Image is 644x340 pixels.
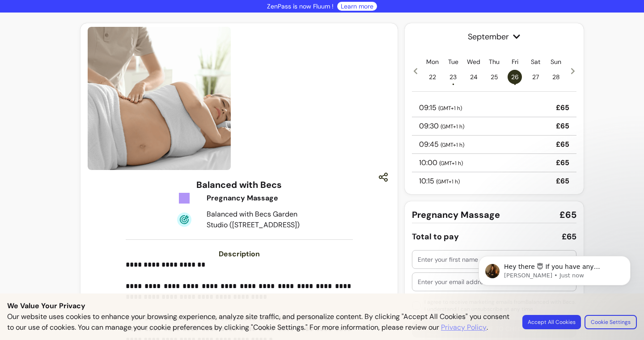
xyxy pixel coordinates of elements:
[514,80,516,89] span: •
[207,193,313,204] div: Pregnancy Massage
[7,311,512,333] p: Our website uses cookies to enhance your browsing experience, analyze site traffic, and personali...
[418,255,571,264] input: Enter your first name
[465,237,644,336] iframe: Intercom notifications message
[508,70,522,84] span: 26
[412,230,459,243] div: Total to pay
[549,70,563,84] span: 28
[448,57,458,66] p: Tue
[556,139,569,150] p: £65
[267,2,334,11] p: ZenPass is now Fluum !
[528,70,542,84] span: 27
[556,102,569,113] p: £65
[419,157,463,168] p: 10:00
[551,57,561,66] p: Sun
[441,123,464,130] span: ( GMT+1 h )
[425,70,440,84] span: 22
[441,141,464,149] span: ( GMT+1 h )
[412,30,576,43] span: September
[126,249,353,259] h3: Description
[341,2,373,11] a: Learn more
[419,121,464,132] p: 09:30
[531,57,540,66] p: Sat
[446,70,460,84] span: 23
[438,105,462,112] span: ( GMT+1 h )
[467,57,480,66] p: Wed
[419,139,464,150] p: 09:45
[559,208,576,221] span: £65
[487,70,501,84] span: 25
[419,176,460,187] p: 10:15
[556,176,569,187] p: £65
[426,57,439,66] p: Mon
[436,178,460,185] span: ( GMT+1 h )
[489,57,500,66] p: Thu
[562,230,576,243] div: £65
[452,80,454,89] span: •
[196,178,282,191] h3: Balanced with Becs
[412,208,500,221] span: Pregnancy Massage
[88,27,231,170] img: https://d3pz9znudhj10h.cloudfront.net/69a43b18-2d7d-4131-b5f8-49e6d97325aa
[512,57,518,66] p: Fri
[177,191,191,205] img: Tickets Icon
[556,157,569,168] p: £65
[466,70,481,84] span: 24
[556,121,569,132] p: £65
[419,102,462,113] p: 09:15
[207,209,313,230] div: Balanced with Becs Garden Studio ([STREET_ADDRESS])
[7,301,637,311] p: We Value Your Privacy
[418,277,571,286] input: Enter your email address
[441,322,487,333] a: Privacy Policy
[439,160,463,167] span: ( GMT+1 h )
